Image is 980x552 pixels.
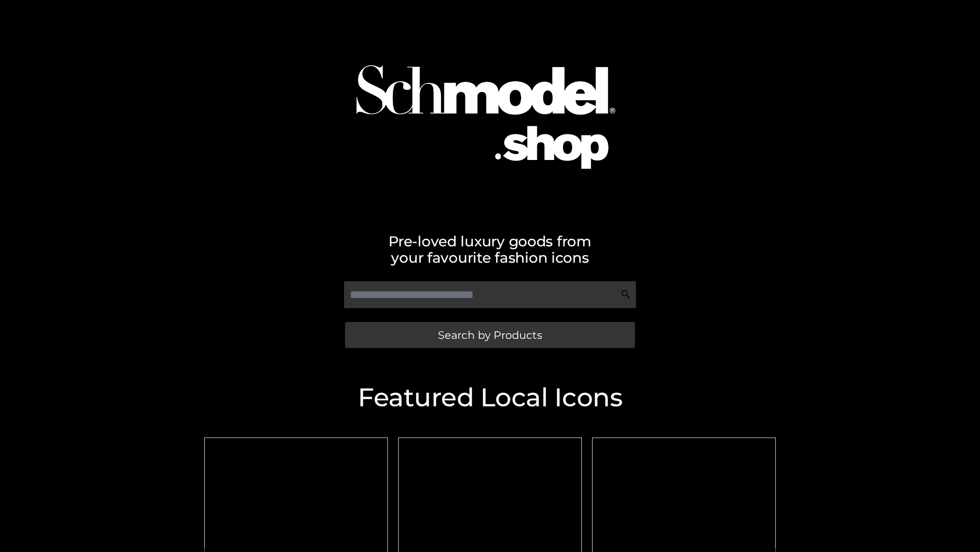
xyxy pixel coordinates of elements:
a: Search by Products [345,322,635,348]
img: Search Icon [621,289,631,300]
h2: Featured Local Icons​ [199,385,781,410]
h2: Pre-loved luxury goods from your favourite fashion icons [199,233,781,266]
span: Search by Products [438,330,542,340]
